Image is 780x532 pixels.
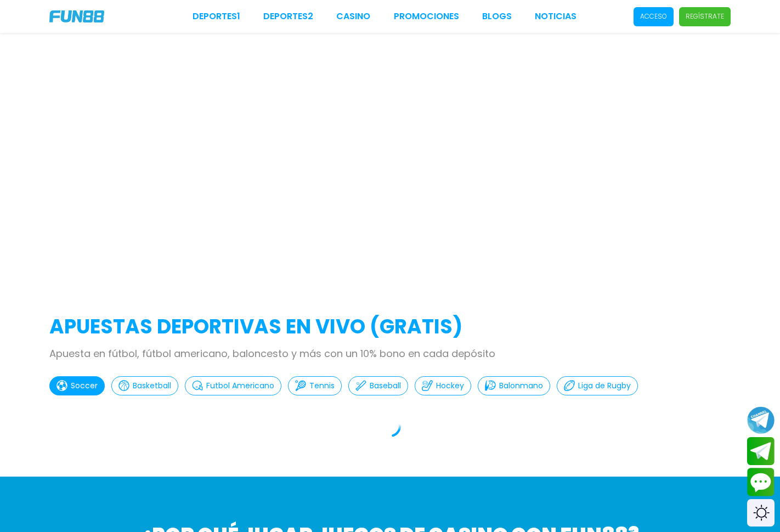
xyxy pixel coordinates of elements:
[478,376,550,395] button: Balonmano
[133,380,171,392] p: Basketball
[747,437,775,466] button: Join telegram
[111,376,178,395] button: Basketball
[686,12,724,21] p: Regístrate
[482,10,512,23] a: BLOGS
[288,376,342,395] button: Tennis
[49,10,104,22] img: Company Logo
[394,10,459,23] a: Promociones
[415,376,471,395] button: Hockey
[535,10,576,23] a: NOTICIAS
[49,346,731,361] p: Apuesta en fútbol, fútbol americano, baloncesto y más con un 10% bono en cada depósito
[49,376,105,395] button: Soccer
[49,312,731,342] h2: APUESTAS DEPORTIVAS EN VIVO (gratis)
[193,10,240,23] a: Deportes1
[348,376,408,395] button: Baseball
[263,10,313,23] a: Deportes2
[206,380,274,392] p: Futbol Americano
[436,380,464,392] p: Hockey
[336,10,370,23] a: CASINO
[309,380,335,392] p: Tennis
[747,499,775,527] div: Switch theme
[747,468,775,496] button: Contact customer service
[185,376,281,395] button: Futbol Americano
[370,380,401,392] p: Baseball
[557,376,638,395] button: Liga de Rugby
[747,406,775,434] button: Join telegram channel
[640,12,667,21] p: Acceso
[578,380,631,392] p: Liga de Rugby
[499,380,543,392] p: Balonmano
[71,380,98,392] p: Soccer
